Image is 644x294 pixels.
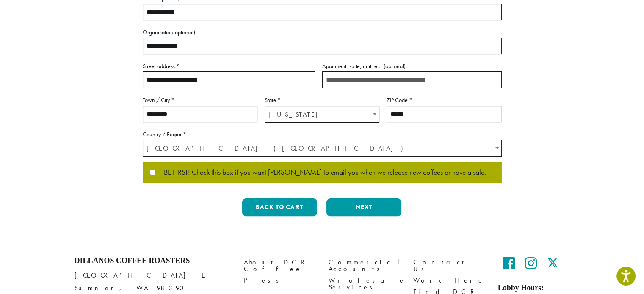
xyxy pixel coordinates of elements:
h4: Dillanos Coffee Roasters [75,256,231,266]
label: Organization [143,27,502,38]
label: Street address [143,61,315,71]
a: Press [244,275,316,286]
label: ZIP Code [387,95,501,105]
span: BE FIRST! Check this box if you want [PERSON_NAME] to email you when we release new coffees or ha... [155,169,486,176]
span: (optional) [173,28,195,36]
label: Apartment, suite, unit, etc. [322,61,502,71]
span: Idaho [265,106,379,123]
a: Commercial Accounts [329,256,401,275]
span: United States (US) [143,140,501,157]
button: Back to cart [242,198,317,216]
span: State [265,106,379,123]
a: Wholesale Services [329,275,401,293]
label: Town / City [143,95,257,105]
span: Country / Region [143,140,502,157]
a: About DCR Coffee [244,256,316,275]
a: Work Here [413,275,485,286]
button: Next [326,198,401,216]
h5: Lobby Hours: [498,283,570,293]
label: State [265,95,379,105]
a: Contact Us [413,256,485,275]
span: (optional) [384,62,406,70]
input: BE FIRST! Check this box if you want [PERSON_NAME] to email you when we release new coffees or ha... [150,170,155,175]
